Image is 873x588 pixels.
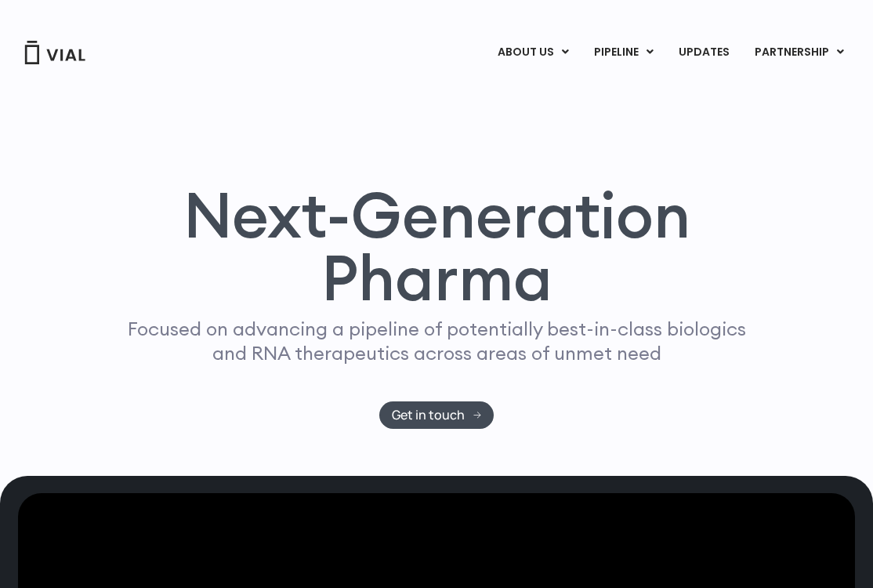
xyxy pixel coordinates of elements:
[485,39,581,66] a: ABOUT USMenu Toggle
[24,41,86,64] img: Vial Logo
[666,39,741,66] a: UPDATES
[742,39,857,66] a: PARTNERSHIPMenu Toggle
[121,317,752,365] p: Focused on advancing a pipeline of potentially best-in-class biologics and RNA therapeutics acros...
[581,39,665,66] a: PIPELINEMenu Toggle
[392,409,465,421] span: Get in touch
[97,183,776,309] h1: Next-Generation Pharma
[379,401,494,429] a: Get in touch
